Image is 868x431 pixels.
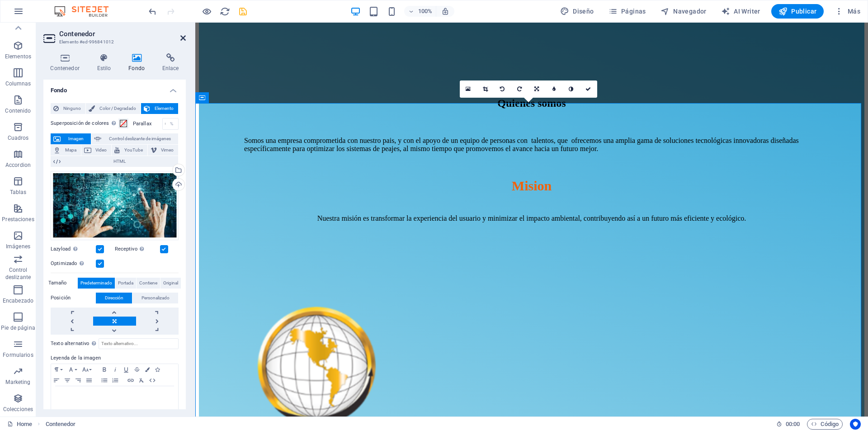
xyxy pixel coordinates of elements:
button: Paragraph Format [51,364,66,375]
h4: Estilo [90,53,122,72]
button: Portada [115,278,136,289]
span: Código [811,419,839,430]
a: Confirmar ( Ctrl ⏎ ) [580,81,597,98]
p: Accordion [5,161,31,169]
span: : [792,421,793,427]
button: Contiene [137,278,160,289]
span: Contiene [139,278,157,289]
button: HTML [51,156,178,167]
button: Strikethrough [132,364,142,375]
span: Haz clic para seleccionar y doble clic para editar [46,419,76,430]
a: Escala de grises [563,81,580,98]
label: Optimizado [51,258,96,269]
button: undo [147,6,158,17]
button: Páginas [605,4,650,19]
button: Video [81,145,112,156]
button: Unordered List [99,375,110,386]
h4: Fondo [122,53,156,72]
button: Colors [142,364,152,375]
button: Font Family [66,364,80,375]
button: Align Center [62,375,73,386]
label: Leyenda de la imagen [51,353,179,364]
button: Control deslizante de imágenes [91,133,178,144]
button: Underline (Ctrl+U) [121,364,132,375]
button: Italic (Ctrl+I) [110,364,121,375]
button: save [237,6,248,17]
div: Systems-Engineering-pd7iuYaLNKB0_sW6y_lQUg.jpg [51,171,179,240]
p: Cuadros [8,134,29,142]
span: Ninguno [61,103,83,114]
a: Girar 90° a la izquierda [494,81,511,98]
label: Posición [51,293,96,303]
button: Original [160,278,181,289]
span: Dirección [105,293,123,303]
span: HTML [63,156,175,167]
a: Desenfoque [546,81,563,98]
button: Predeterminado [78,278,115,289]
span: Portada [118,278,133,289]
span: Más [835,7,860,16]
label: Tamaño [48,278,78,289]
span: Elemento [153,103,175,114]
span: Diseño [560,7,594,16]
button: 100% [404,6,436,17]
p: Columnas [5,80,31,87]
button: Icons [152,364,162,375]
button: Mapa [51,145,81,156]
button: Align Justify [84,375,94,386]
button: Vimeo [148,145,179,156]
p: Colecciones [3,406,33,413]
p: Tablas [10,189,27,196]
span: Color / Degradado [98,103,138,114]
label: Parallax [133,121,162,126]
button: Color / Degradado [86,103,141,114]
button: Ninguno [51,103,85,114]
span: AI Writer [721,7,760,16]
span: Video [94,145,109,156]
button: Navegador [657,4,710,19]
button: Dirección [96,293,132,303]
p: Formularios [3,351,33,359]
button: Código [807,419,843,430]
button: Más [831,4,864,19]
span: YouTube [123,145,145,156]
button: Align Left [51,375,62,386]
h4: Contenedor [43,53,90,72]
button: YouTube [112,145,147,156]
label: Lazyload [51,244,96,255]
a: Girar 90° a la derecha [511,81,528,98]
a: Haz clic para cancelar la selección y doble clic para abrir páginas [7,419,32,430]
h3: Elemento #ed-996841012 [59,38,168,46]
input: Texto alternativo... [99,338,179,349]
span: Original [163,278,178,289]
label: Texto alternativo [51,338,99,349]
button: AI Writer [717,4,764,19]
span: Navegador [660,7,707,16]
img: Editor Logo [52,6,120,17]
button: Personalizado [132,293,178,303]
span: Vimeo [160,145,176,156]
i: Al redimensionar, ajustar el nivel de zoom automáticamente para ajustarse al dispositivo elegido. [441,7,449,15]
p: Prestaciones [2,216,34,223]
h6: 100% [418,6,432,17]
button: Usercentrics [850,419,861,430]
span: Personalizado [142,293,170,303]
h4: Enlace [155,53,186,72]
label: Superposición de colores [51,118,118,129]
button: Elemento [141,103,178,114]
span: Predeterminado [80,278,112,289]
i: Deshacer: Cambiar imagen (Ctrl+Z) [147,6,158,17]
nav: breadcrumb [46,419,76,430]
span: Mapa [63,145,78,156]
p: Elementos [5,53,31,60]
button: Clear Formatting [136,375,147,386]
p: Contenido [5,107,31,114]
a: Cambiar orientación [528,81,546,98]
p: Encabezado [3,297,33,304]
label: Receptivo [115,244,160,255]
button: reload [219,6,230,17]
button: Imagen [51,133,91,144]
a: Selecciona archivos del administrador de archivos, de la galería de fotos o carga archivo(s) [460,81,477,98]
span: Imagen [63,133,88,144]
button: Publicar [771,4,824,19]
